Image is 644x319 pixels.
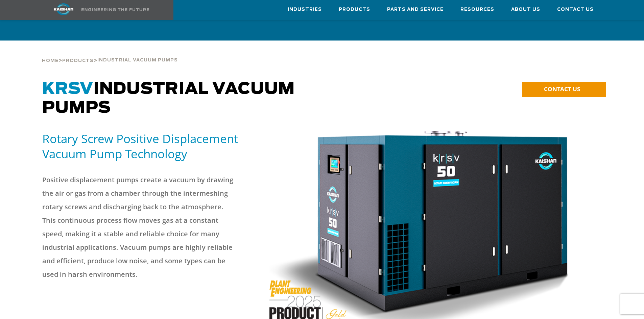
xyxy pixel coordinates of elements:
[42,57,58,63] a: Home
[42,59,58,63] span: Home
[62,59,94,63] span: Products
[42,41,178,66] div: > >
[38,3,89,15] img: kaishan logo
[511,6,540,14] span: About Us
[339,6,370,14] span: Products
[42,81,295,116] span: Industrial Vacuum Pumps
[460,0,494,19] a: Resources
[42,131,261,161] h5: Rotary Screw Positive Displacement Vacuum Pump Technology
[387,0,444,19] a: Parts and Service
[460,6,494,14] span: Resources
[544,85,580,93] span: CONTACT US
[387,6,444,14] span: Parts and Service
[62,57,94,63] a: Products
[557,6,594,14] span: Contact Us
[522,82,606,97] a: CONTACT US
[42,81,93,97] span: KRSV
[81,8,149,11] img: Engineering the future
[557,0,594,19] a: Contact Us
[288,0,322,19] a: Industries
[511,0,540,19] a: About Us
[42,173,238,281] p: Positive displacement pumps create a vacuum by drawing the air or gas from a chamber through the ...
[97,58,178,62] span: Industrial Vacuum Pumps
[339,0,370,19] a: Products
[288,6,322,14] span: Industries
